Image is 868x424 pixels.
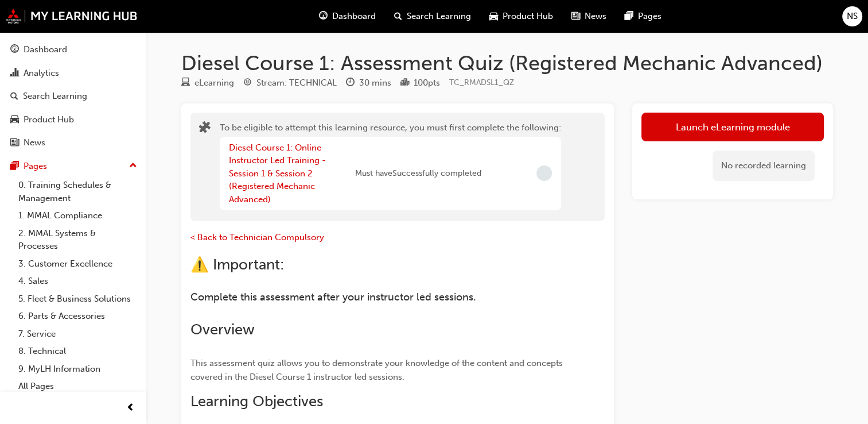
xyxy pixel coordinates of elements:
[400,78,409,88] span: podium-icon
[14,207,142,225] a: 1. MMAL Compliance
[220,121,561,213] div: To be eligible to attempt this learning resource, you must first complete the following:
[10,161,19,172] span: pages-icon
[199,122,211,136] span: puzzle-icon
[243,78,252,88] span: target-icon
[571,9,580,24] span: news-icon
[414,76,440,90] div: 100 pts
[585,10,606,23] span: News
[190,392,323,410] span: Learning Objectives
[194,76,234,90] div: eLearning
[407,10,471,23] span: Search Learning
[346,76,391,90] div: Duration
[24,160,47,173] div: Pages
[190,291,476,303] span: Complete this assessment after your instructor led sessions.
[842,6,862,26] button: NS
[5,109,142,130] a: Product Hub
[536,165,552,181] span: Incomplete
[489,9,498,24] span: car-icon
[24,67,59,80] div: Analytics
[847,10,858,23] span: NS
[638,10,661,23] span: Pages
[310,5,385,28] a: guage-iconDashboard
[14,325,142,343] a: 7. Service
[449,78,514,87] span: Learning resource code
[24,43,67,56] div: Dashboard
[10,91,18,102] span: search-icon
[256,76,337,90] div: Stream: TECHNICAL
[5,39,142,60] a: Dashboard
[394,9,402,24] span: search-icon
[713,151,815,181] div: No recorded learning
[480,5,562,28] a: car-iconProduct Hub
[14,377,142,395] a: All Pages
[359,76,391,90] div: 30 mins
[190,358,565,382] span: This assessment quiz allows you to demonstrate your knowledge of the content and concepts covered...
[126,401,135,415] span: prev-icon
[5,156,142,177] button: Pages
[10,138,19,148] span: news-icon
[24,136,45,149] div: News
[319,9,328,24] span: guage-icon
[14,307,142,325] a: 6. Parts & Accessories
[14,272,142,290] a: 4. Sales
[355,167,481,180] span: Must have Successfully completed
[10,45,19,55] span: guage-icon
[23,90,87,103] div: Search Learning
[129,159,137,174] span: up-icon
[181,51,833,76] h1: Diesel Course 1: Assessment Quiz (Registered Mechanic Advanced)
[24,113,74,126] div: Product Hub
[190,321,255,338] span: Overview
[625,9,633,24] span: pages-icon
[332,10,376,23] span: Dashboard
[5,86,142,107] a: Search Learning
[10,115,19,125] span: car-icon
[14,290,142,308] a: 5. Fleet & Business Solutions
[562,5,616,28] a: news-iconNews
[190,232,324,242] a: < Back to Technician Compulsory
[5,63,142,84] a: Analytics
[14,176,142,207] a: 0. Training Schedules & Management
[14,225,142,255] a: 2. MMAL Systems & Processes
[14,360,142,378] a: 9. MyLH Information
[400,76,440,90] div: Points
[5,37,142,156] button: DashboardAnalyticsSearch LearningProduct HubNews
[5,132,142,153] a: News
[346,78,355,88] span: clock-icon
[14,255,142,273] a: 3. Customer Excellence
[503,10,553,23] span: Product Hub
[385,5,480,28] a: search-iconSearch Learning
[10,68,19,79] span: chart-icon
[14,342,142,360] a: 8. Technical
[616,5,671,28] a: pages-iconPages
[229,142,326,205] a: Diesel Course 1: Online Instructor Led Training - Session 1 & Session 2 (Registered Mechanic Adva...
[641,113,824,141] button: Launch eLearning module
[6,9,138,24] img: mmal
[181,76,234,90] div: Type
[181,78,190,88] span: learningResourceType_ELEARNING-icon
[243,76,337,90] div: Stream
[190,256,284,273] span: ⚠️ Important:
